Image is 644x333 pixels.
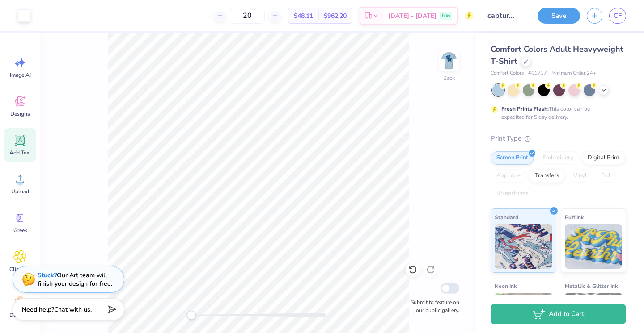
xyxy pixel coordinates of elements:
[495,224,552,269] img: Standard
[495,212,518,222] span: Standard
[38,271,57,279] strong: Stuck?
[10,71,31,79] span: Image AI
[38,271,112,288] div: Our Art team will finish your design for free.
[501,105,611,121] div: This color can be expedited for 5 day delivery.
[388,11,436,21] span: [DATE] - [DATE]
[10,110,30,117] span: Designs
[595,169,616,183] div: Foil
[491,187,534,200] div: Rhinestones
[9,312,31,319] span: Decorate
[491,44,623,67] span: Comfort Colors Adult Heavyweight T-Shirt
[528,70,547,77] span: # C1717
[13,227,27,234] span: Greek
[501,105,549,112] strong: Fresh Prints Flash:
[491,133,626,144] div: Print Type
[54,305,92,314] span: Chat with us.
[614,11,622,21] span: CF
[5,266,35,280] span: Clipart & logos
[537,151,579,165] div: Embroidery
[294,11,313,21] span: $48.11
[230,8,265,24] input: – –
[491,169,526,183] div: Applique
[440,52,458,70] img: Back
[22,305,54,314] strong: Need help?
[565,212,584,222] span: Puff Ink
[529,169,565,183] div: Transfers
[491,151,534,165] div: Screen Print
[538,8,580,24] button: Save
[582,151,625,165] div: Digital Print
[406,298,459,314] label: Submit to feature on our public gallery.
[565,224,623,269] img: Puff Ink
[491,304,626,324] button: Add to Cart
[609,8,626,24] a: CF
[565,281,618,291] span: Metallic & Glitter Ink
[324,11,347,21] span: $962.20
[442,12,450,19] span: Free
[9,149,31,156] span: Add Text
[480,7,524,25] input: Untitled Design
[443,74,455,82] div: Back
[568,169,593,183] div: Vinyl
[187,311,196,320] div: Accessibility label
[491,70,524,77] span: Comfort Colors
[495,281,517,291] span: Neon Ink
[551,70,596,77] span: Minimum Order: 24 +
[11,188,29,195] span: Upload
